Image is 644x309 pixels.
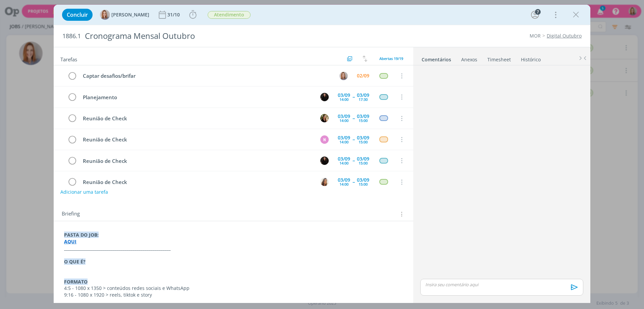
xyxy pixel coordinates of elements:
[208,11,251,19] span: Atendimento
[67,12,88,17] span: Concluir
[359,161,368,165] div: 15:00
[353,180,355,184] span: --
[359,182,368,186] div: 15:00
[359,140,368,144] div: 15:00
[320,135,329,144] div: N
[421,53,451,63] a: Comentários
[319,156,329,166] button: S
[353,158,355,163] span: --
[338,114,350,119] div: 03/09
[64,245,171,251] strong: _____________________________________________________
[319,113,329,123] button: C
[167,12,181,17] div: 31/10
[80,114,314,123] div: Reunião de Check
[111,12,149,17] span: [PERSON_NAME]
[207,11,251,19] button: Atendimento
[54,5,590,303] div: dialog
[353,137,355,142] span: --
[64,258,86,265] strong: O QUE É?
[319,92,329,102] button: S
[338,135,350,140] div: 03/09
[100,10,110,20] img: A
[62,33,81,40] span: 1886.1
[320,93,329,101] img: S
[353,95,355,99] span: --
[320,157,329,165] img: S
[353,116,355,121] span: --
[80,178,314,186] div: Reunião de Check
[64,285,403,292] p: 4:5 - 1080 x 1350 > conteúdos redes sociais e WhatsApp
[487,53,511,63] a: Timesheet
[461,56,477,63] div: Anexos
[319,134,329,144] button: N
[359,98,368,101] div: 17:30
[339,161,348,165] div: 14:00
[339,119,348,122] div: 14:00
[338,93,350,98] div: 03/09
[339,182,348,186] div: 14:00
[320,114,329,122] img: C
[64,238,76,245] a: AQUI
[547,33,582,39] a: Digital Outubro
[60,186,108,198] button: Adicionar uma tarefa
[100,10,149,20] button: A[PERSON_NAME]
[338,157,350,161] div: 03/09
[320,178,329,186] img: V
[535,9,541,15] div: 7
[339,98,348,101] div: 14:00
[357,178,369,182] div: 03/09
[357,73,369,78] div: 02/09
[521,53,541,63] a: Histórico
[82,28,363,44] div: Cronograma Mensal Outubro
[338,71,348,81] button: A
[60,55,77,63] span: Tarefas
[357,135,369,140] div: 03/09
[80,157,314,165] div: Reunião de Check
[363,56,367,62] img: arrow-down-up.svg
[357,157,369,161] div: 03/09
[319,177,329,187] button: V
[62,210,80,219] span: Briefing
[62,9,93,21] button: Concluir
[379,56,403,61] span: Abertas 19/19
[357,93,369,98] div: 03/09
[64,232,99,238] strong: PASTA DO JOB:
[64,292,403,298] p: 9:16 - 1080 x 1920 > reels, tiktok e story
[80,93,314,102] div: Planejamento
[80,72,333,80] div: Captar desafios/brifar
[359,119,368,122] div: 15:00
[80,135,314,144] div: Reunião de Check
[530,33,541,39] a: MOR
[339,140,348,144] div: 14:00
[339,72,348,80] img: A
[338,178,350,182] div: 03/09
[357,114,369,119] div: 03/09
[530,9,540,20] button: 7
[64,279,88,285] strong: FORMATO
